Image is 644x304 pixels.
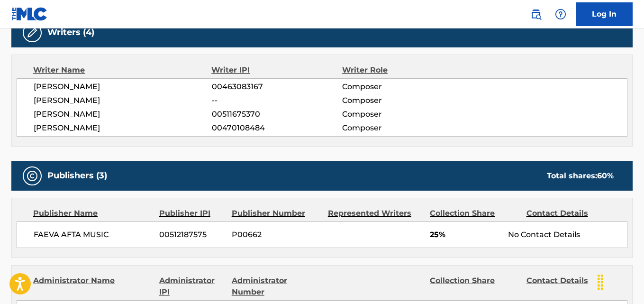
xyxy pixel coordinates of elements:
a: Public Search [526,5,545,24]
span: Composer [342,122,461,134]
span: [PERSON_NAME] [34,109,212,120]
a: Log In [576,2,633,26]
div: Represented Writers [328,208,423,219]
div: Collection Share [430,208,519,219]
div: Administrator Name [33,275,152,298]
span: 00470108484 [212,122,342,134]
span: Composer [342,109,461,120]
span: 25% [430,229,501,240]
div: Total shares: [547,170,614,182]
img: help [555,9,566,20]
div: Publisher IPI [159,208,225,219]
img: Publishers [27,170,38,182]
span: -- [212,95,342,106]
div: Help [551,5,570,24]
span: 60 % [597,171,614,180]
div: Administrator IPI [159,275,225,298]
img: search [530,9,542,20]
img: Writers [27,27,38,38]
div: Collection Share [430,275,519,298]
div: Writer Name [33,64,211,76]
div: Contact Details [526,275,616,298]
span: [PERSON_NAME] [34,95,212,106]
span: Composer [342,95,461,106]
h5: Publishers (3) [47,170,107,181]
h5: Writers (4) [47,27,94,38]
div: No Contact Details [508,229,627,240]
div: Publisher Number [232,208,321,219]
span: 00511675370 [212,109,342,120]
div: Administrator Number [232,275,321,298]
iframe: Chat Widget [597,258,644,304]
div: Writer Role [342,64,461,76]
span: Composer [342,81,461,92]
div: Drag [593,268,608,296]
div: Writer IPI [211,64,342,76]
span: P00662 [232,229,321,240]
span: 00463083167 [212,81,342,92]
img: MLC Logo [11,7,48,21]
div: Contact Details [526,208,616,219]
span: [PERSON_NAME] [34,81,212,92]
div: Publisher Name [33,208,152,219]
span: 00512187575 [159,229,225,240]
span: [PERSON_NAME] [34,122,212,134]
span: FAEVA AFTA MUSIC [34,229,152,240]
